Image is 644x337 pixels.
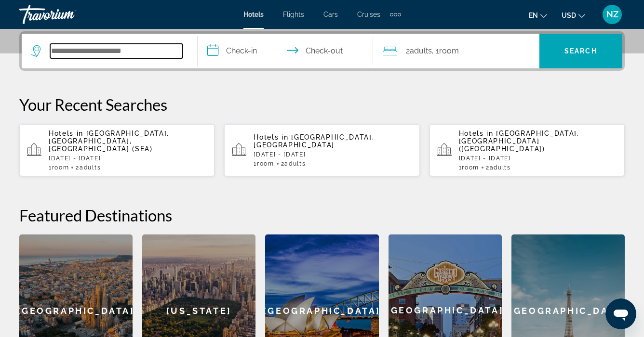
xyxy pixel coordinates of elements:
[243,11,264,18] a: Hotels
[439,46,459,55] span: Room
[410,46,432,55] span: Adults
[390,7,401,22] button: Extra navigation items
[19,95,625,114] p: Your Recent Searches
[490,164,511,171] span: Adults
[49,130,169,153] span: [GEOGRAPHIC_DATA], [GEOGRAPHIC_DATA], [GEOGRAPHIC_DATA] (SEA)
[49,164,69,171] span: 1
[49,155,207,162] p: [DATE] - [DATE]
[432,44,459,58] span: , 1
[529,12,538,19] span: en
[281,160,306,167] span: 2
[22,34,622,68] div: Search widget
[254,151,412,158] p: [DATE] - [DATE]
[486,164,511,171] span: 2
[284,160,306,167] span: Adults
[76,164,101,171] span: 2
[198,34,374,68] button: Select check in and out date
[19,2,116,27] a: Travorium
[254,160,274,167] span: 1
[52,164,69,171] span: Room
[459,130,579,153] span: [GEOGRAPHIC_DATA], [GEOGRAPHIC_DATA] ([GEOGRAPHIC_DATA])
[254,133,374,149] span: [GEOGRAPHIC_DATA], [GEOGRAPHIC_DATA]
[406,44,432,58] span: 2
[357,11,380,18] a: Cruises
[429,124,625,177] button: Hotels in [GEOGRAPHIC_DATA], [GEOGRAPHIC_DATA] ([GEOGRAPHIC_DATA])[DATE] - [DATE]1Room2Adults
[283,11,304,18] a: Flights
[224,124,419,177] button: Hotels in [GEOGRAPHIC_DATA], [GEOGRAPHIC_DATA][DATE] - [DATE]1Room2Adults
[19,206,625,225] h2: Featured Destinations
[49,130,83,137] span: Hotels in
[562,8,585,22] button: Change currency
[605,298,636,329] iframe: Кнопка запуска окна обмена сообщениями
[323,11,338,18] a: Cars
[80,164,101,171] span: Adults
[600,4,625,25] button: User Menu
[462,164,479,171] span: Room
[539,34,622,68] button: Search
[257,160,274,167] span: Room
[459,130,494,137] span: Hotels in
[254,133,288,141] span: Hotels in
[459,164,479,171] span: 1
[373,34,539,68] button: Travelers: 2 adults, 0 children
[606,10,618,19] span: NZ
[564,47,597,55] span: Search
[562,12,576,19] span: USD
[50,44,183,58] input: Search hotel destination
[529,8,547,22] button: Change language
[19,124,215,177] button: Hotels in [GEOGRAPHIC_DATA], [GEOGRAPHIC_DATA], [GEOGRAPHIC_DATA] (SEA)[DATE] - [DATE]1Room2Adults
[459,155,617,162] p: [DATE] - [DATE]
